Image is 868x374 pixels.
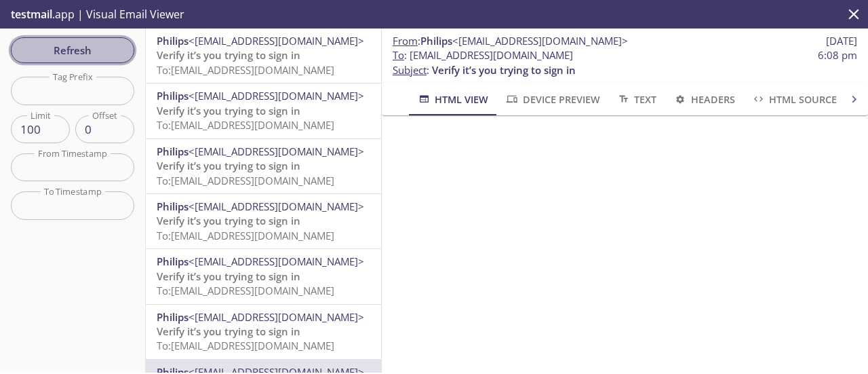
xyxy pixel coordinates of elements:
[157,339,334,352] span: To: [EMAIL_ADDRESS][DOMAIN_NAME]
[157,310,189,324] span: Philips
[673,91,734,108] span: Headers
[432,63,576,77] span: Verify it’s you trying to sign in
[146,83,381,138] div: Philips<[EMAIL_ADDRESS][DOMAIN_NAME]>Verify it’s you trying to sign inTo:[EMAIL_ADDRESS][DOMAIN_N...
[157,200,189,213] span: Philips
[157,48,300,62] span: Verify it’s you trying to sign in
[157,145,189,158] span: Philips
[393,63,427,77] span: Subject
[393,48,404,62] span: To
[146,305,381,359] div: Philips<[EMAIL_ADDRESS][DOMAIN_NAME]>Verify it’s you trying to sign inTo:[EMAIL_ADDRESS][DOMAIN_N...
[146,29,381,83] div: Philips<[EMAIL_ADDRESS][DOMAIN_NAME]>Verify it’s you trying to sign inTo:[EMAIL_ADDRESS][DOMAIN_N...
[22,41,123,59] span: Refresh
[393,34,628,48] span: :
[157,34,189,48] span: Philips
[146,249,381,303] div: Philips<[EMAIL_ADDRESS][DOMAIN_NAME]>Verify it’s you trying to sign inTo:[EMAIL_ADDRESS][DOMAIN_N...
[189,200,364,213] span: <[EMAIL_ADDRESS][DOMAIN_NAME]>
[452,34,628,48] span: <[EMAIL_ADDRESS][DOMAIN_NAME]>
[751,91,837,108] span: HTML Source
[157,284,334,297] span: To: [EMAIL_ADDRESS][DOMAIN_NAME]
[157,324,300,338] span: Verify it’s you trying to sign in
[157,89,189,102] span: Philips
[157,118,334,132] span: To: [EMAIL_ADDRESS][DOMAIN_NAME]
[157,63,334,77] span: To: [EMAIL_ADDRESS][DOMAIN_NAME]
[157,214,300,227] span: Verify it’s you trying to sign in
[157,159,300,172] span: Verify it’s you trying to sign in
[616,91,656,108] span: Text
[826,34,857,48] span: [DATE]
[189,89,364,102] span: <[EMAIL_ADDRESS][DOMAIN_NAME]>
[420,34,452,48] span: Philips
[189,310,364,324] span: <[EMAIL_ADDRESS][DOMAIN_NAME]>
[157,104,300,117] span: Verify it’s you trying to sign in
[146,139,381,193] div: Philips<[EMAIL_ADDRESS][DOMAIN_NAME]>Verify it’s you trying to sign inTo:[EMAIL_ADDRESS][DOMAIN_N...
[157,255,189,268] span: Philips
[157,229,334,242] span: To: [EMAIL_ADDRESS][DOMAIN_NAME]
[505,91,599,108] span: Device Preview
[11,37,134,63] button: Refresh
[417,91,488,108] span: HTML View
[393,34,418,48] span: From
[393,48,857,77] p: :
[189,34,364,48] span: <[EMAIL_ADDRESS][DOMAIN_NAME]>
[146,194,381,248] div: Philips<[EMAIL_ADDRESS][DOMAIN_NAME]>Verify it’s you trying to sign inTo:[EMAIL_ADDRESS][DOMAIN_N...
[393,48,573,62] span: : [EMAIL_ADDRESS][DOMAIN_NAME]
[157,269,300,283] span: Verify it’s you trying to sign in
[189,255,364,268] span: <[EMAIL_ADDRESS][DOMAIN_NAME]>
[157,174,334,187] span: To: [EMAIL_ADDRESS][DOMAIN_NAME]
[11,7,52,22] span: testmail
[189,145,364,158] span: <[EMAIL_ADDRESS][DOMAIN_NAME]>
[818,48,857,62] span: 6:08 pm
